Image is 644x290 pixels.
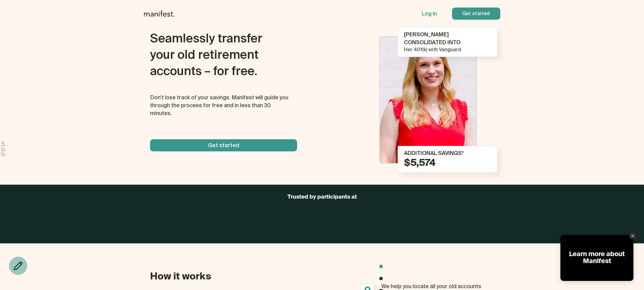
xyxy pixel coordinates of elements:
[560,235,633,281] div: Open Tolstoy
[404,46,491,54] div: Her 401(k) with Vanguard
[150,94,305,117] p: Don’t lose track of your savings. Manifest will guide you through the process for free and in les...
[560,251,633,265] div: Learn more about Manifest
[629,232,636,239] div: Close Tolstoy widget
[150,271,285,283] h3: How it works
[560,235,633,281] div: Tolstoy bubble widget
[422,10,437,18] button: Log in
[560,235,633,281] div: Open Tolstoy widget
[150,139,297,151] button: Get started
[150,30,305,79] h1: Seamlessly transfer your old retirement accounts – for free.
[380,37,476,166] img: Meredith
[404,31,491,46] div: [PERSON_NAME] CONSOLIDATED INTO
[452,8,500,20] button: Get started
[404,157,491,169] h3: $5,574
[404,149,491,157] div: ADDITIONAL SAVINGS*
